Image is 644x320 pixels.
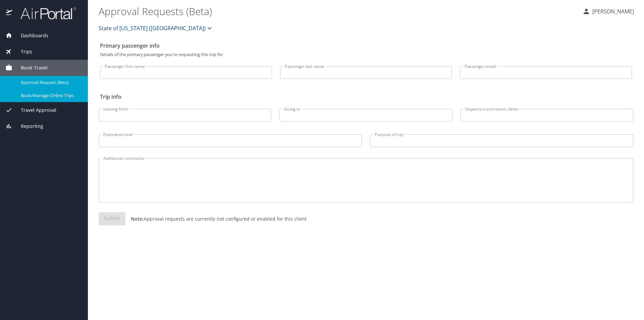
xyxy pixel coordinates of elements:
[6,7,13,20] img: icon-airportal.png
[13,7,76,20] img: airportal-logo.png
[12,64,48,72] span: Book Travel
[100,40,632,51] h2: Primary passenger info
[131,216,144,222] strong: Note:
[100,91,632,102] h2: Trip info
[590,7,634,15] p: [PERSON_NAME]
[99,24,206,33] span: State of [US_STATE] ([GEOGRAPHIC_DATA])
[580,5,637,17] button: [PERSON_NAME]
[12,106,56,114] span: Travel Approval
[12,32,48,39] span: Dashboards
[12,48,32,55] span: Trips
[100,52,632,57] p: Details of the primary passenger you're requesting this trip for
[125,215,307,222] p: Approval requests are currently not configured or enabled for this client
[21,79,80,86] span: Approval Request (Beta)
[96,21,216,35] button: State of [US_STATE] ([GEOGRAPHIC_DATA])
[21,92,80,99] span: Book/Manage Online Trips
[12,123,43,130] span: Reporting
[99,1,577,21] h1: Approval Requests (Beta)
